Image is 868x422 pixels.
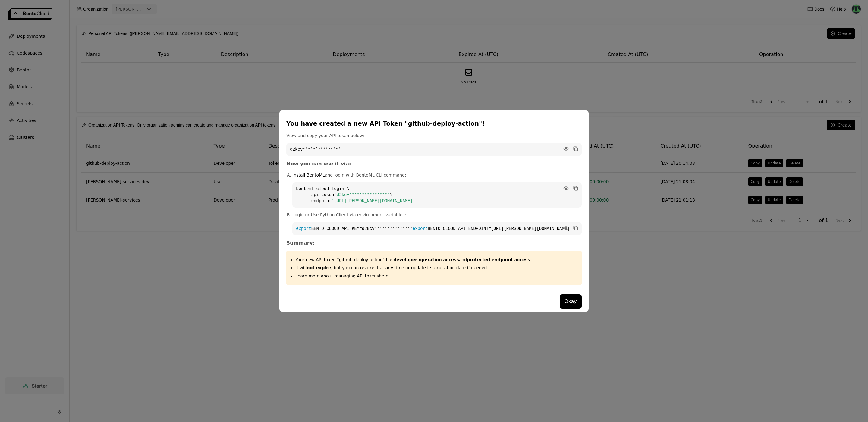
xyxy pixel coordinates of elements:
[332,198,415,203] span: '[URL][PERSON_NAME][DOMAIN_NAME]'
[292,212,581,218] p: Login or Use Python Client via environment variables:
[286,161,581,167] h3: Now you can use it via:
[393,257,459,262] strong: developer operation access
[286,240,581,246] h3: Summary:
[279,110,589,313] div: dialog
[379,274,388,278] a: here
[560,294,582,309] button: Okay
[292,173,325,177] a: Install BentoML
[292,222,581,235] code: BENTO_CLOUD_API_KEY=d2kcv*************** BENTO_CLOUD_API_ENDPOINT=[URL][PERSON_NAME][DOMAIN_NAME]
[286,133,581,139] p: View and copy your API token below:
[307,265,331,270] strong: not expire
[286,119,579,128] div: You have created a new API Token "github-deploy-action"!
[296,226,311,231] span: export
[295,265,577,271] p: It will , but you can revoke it at any time or update its expiration date if needed.
[413,226,428,231] span: export
[292,172,581,178] p: and login with BentoML CLI command:
[295,273,577,279] p: Learn more about managing API tokens .
[467,257,530,262] strong: protected endpoint access
[393,257,530,262] span: and
[292,182,581,208] code: bentoml cloud login \ --api-token \ --endpoint
[295,257,577,263] p: Your new API token "github-deploy-action" has .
